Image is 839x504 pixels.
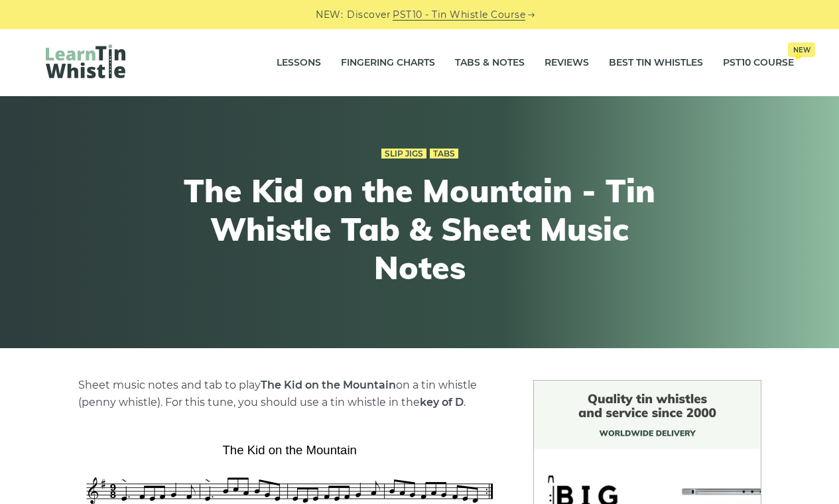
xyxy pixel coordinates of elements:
a: Lessons [277,46,321,80]
a: Fingering Charts [341,46,435,80]
strong: The Kid on the Mountain [261,379,396,391]
a: Best Tin Whistles [609,46,703,80]
a: Tabs [430,149,458,159]
strong: key of D [420,396,464,409]
a: PST10 CourseNew [723,46,794,80]
a: Tabs & Notes [455,46,525,80]
h1: The Kid on the Mountain - Tin Whistle Tab & Sheet Music Notes [176,172,664,286]
a: Slip Jigs [381,149,426,159]
a: Reviews [545,46,589,80]
p: Sheet music notes and tab to play on a tin whistle (penny whistle). For this tune, you should use... [78,377,501,411]
img: LearnTinWhistle.com [46,44,125,78]
span: New [788,42,815,57]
